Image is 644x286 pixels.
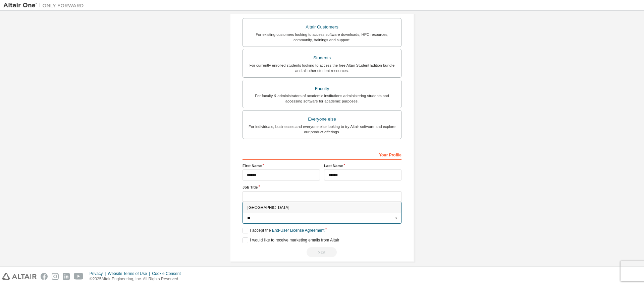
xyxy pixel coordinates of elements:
[90,271,108,276] div: Privacy
[243,237,339,243] label: I would like to receive marketing emails from Altair
[243,149,401,160] div: Your Profile
[248,206,397,210] span: [GEOGRAPHIC_DATA]
[243,228,324,233] label: I accept the
[247,22,397,32] div: Altair Customers
[74,273,84,280] img: youtube.svg
[243,247,401,257] div: Read and acccept EULA to continue
[152,271,184,276] div: Cookie Consent
[247,115,397,124] div: Everyone else
[247,32,397,43] div: For existing customers looking to access software downloads, HPC resources, community, trainings ...
[247,124,397,135] div: For individuals, businesses and everyone else looking to try Altair software and explore our prod...
[90,276,185,282] p: © 2025 Altair Engineering, Inc. All Rights Reserved.
[108,271,152,276] div: Website Terms of Use
[63,273,70,280] img: linkedin.svg
[2,273,37,280] img: altair_logo.svg
[247,93,397,104] div: For faculty & administrators of academic institutions administering students and accessing softwa...
[247,84,397,93] div: Faculty
[41,273,48,280] img: facebook.svg
[3,2,87,9] img: Altair One
[243,163,320,168] label: First Name
[272,228,325,233] a: End-User License Agreement
[243,185,401,190] label: Job Title
[52,273,59,280] img: instagram.svg
[247,63,397,73] div: For currently enrolled students looking to access the free Altair Student Edition bundle and all ...
[247,53,397,63] div: Students
[324,163,401,168] label: Last Name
